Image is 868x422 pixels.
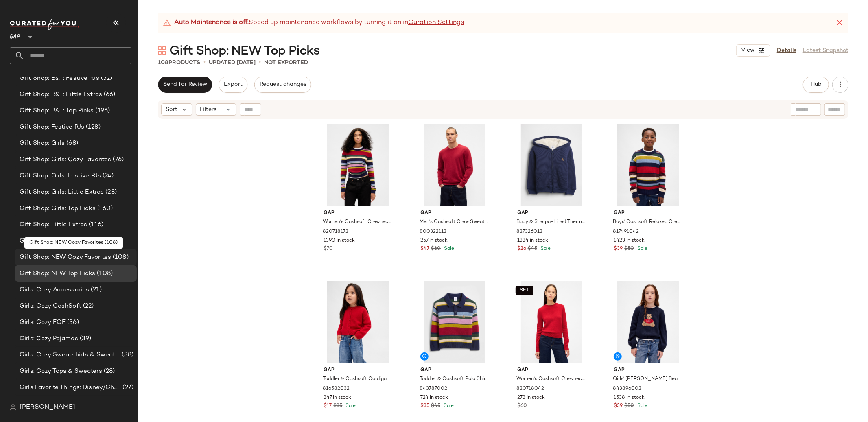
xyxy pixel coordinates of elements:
p: updated [DATE] [209,59,256,67]
span: Gap [517,367,586,374]
span: $35 [420,402,429,410]
span: Hub [810,81,822,88]
span: Gap [517,210,586,217]
a: Details [777,46,796,55]
img: svg%3e [158,46,166,55]
span: $35 [334,402,343,410]
img: cn60768615.jpg [607,281,689,363]
img: cn60768749.jpg [414,281,496,363]
span: Toddler & Cashsoft Cardigan by Gap Modern Red Size 5 YRS [323,376,392,383]
span: (28) [104,188,117,197]
span: (196) [94,106,110,116]
span: Girls Favorite Things: Disney/Characters [20,383,121,392]
img: cn60671272.jpg [607,124,689,206]
button: SET [516,286,533,295]
span: 347 in stock [324,394,352,402]
span: Baby & Sherpa-Lined Thermal Zip Hoodie by Gap New Navy Size 6-12 M [516,219,585,226]
button: Request changes [254,77,311,93]
span: (66) [102,90,116,99]
span: • [259,58,261,68]
span: Girls' [PERSON_NAME] Bear Logo Sweater by Gap Navy Uniform Size XL (12) [613,376,682,383]
span: GAP [10,28,20,42]
span: (36) [66,318,79,327]
span: 843896002 [613,385,641,393]
span: $45 [528,245,537,253]
span: 800322112 [420,228,446,236]
span: Gap [420,210,489,217]
span: $47 [420,245,429,253]
img: cn60441620.jpg [511,281,593,363]
span: Gift Shop: NEW Top Picks [20,269,95,278]
img: cn60390973.jpg [414,124,496,206]
span: 1334 in stock [517,237,548,245]
span: 1423 in stock [614,237,645,245]
span: Girls: Cozy Accessories [20,285,89,295]
span: Women's Cashsoft Crewneck Sweater by Gap Modern Red Petite Size M [516,376,585,383]
span: Gift Shop: Girls: Little Extras [20,188,104,197]
span: $45 [431,402,440,410]
a: Curation Settings [408,18,464,28]
button: Hub [803,77,829,93]
span: (76) [112,155,124,164]
span: Gift Shop: B&T: Festive PJs [20,74,99,83]
span: 820718172 [323,228,349,236]
span: SET [519,288,529,293]
span: 257 in stock [420,237,448,245]
span: 1390 in stock [324,237,355,245]
span: Sort [166,105,177,114]
span: Gift Shop: Girls [20,139,65,148]
span: 843787002 [420,385,447,393]
span: (108) [95,269,113,278]
span: (116) [87,220,103,230]
span: 820718042 [516,385,544,393]
span: (21) [89,285,102,295]
span: 108 [158,60,168,66]
button: Export [219,77,247,93]
span: (24) [101,171,114,181]
span: (38) [120,350,133,360]
span: Girls: Cozy EOF [20,318,66,327]
span: $60 [517,402,527,410]
span: 273 in stock [517,394,545,402]
span: $17 [324,402,332,410]
span: Gift Shop: Girls: Festive PJs [20,171,101,181]
span: Gap [324,210,393,217]
p: Not Exported [264,59,308,67]
span: (22) [81,302,94,311]
span: [PERSON_NAME] [20,402,75,412]
span: (68) [65,139,78,148]
span: Gap [614,367,682,374]
span: Sale [442,246,454,251]
span: Gift Shop: NEW Top Picks [169,43,319,59]
img: svg%3e [10,404,16,411]
span: $50 [624,402,634,410]
span: Girls: Cozy CashSoft [20,302,81,311]
span: $60 [431,245,441,253]
span: Gap [420,367,489,374]
span: 816582032 [323,385,350,393]
button: View [736,44,770,57]
span: $50 [624,245,634,253]
span: Gift Shop: B&T: Little Extras [20,90,102,99]
strong: Auto Maintenance is off. [174,18,249,28]
span: Gift Shop: B&T: Top Picks [20,106,94,116]
span: • [203,58,206,68]
span: Gap [614,210,682,217]
span: Women's Cashsoft Crewneck Sweater by Gap Multi Color Happy Stripe Size XXS [323,219,392,226]
span: (27) [121,383,133,392]
span: $26 [517,245,526,253]
span: Sale [636,246,647,251]
img: cfy_white_logo.C9jOOHJF.svg [10,19,79,30]
span: Men's Cashsoft Crew Sweater by Gap Sled Size M [420,219,488,226]
span: Gift Shop: Luxe Gifts [20,236,82,246]
span: Sale [344,403,356,409]
span: $70 [324,245,333,253]
span: (80) [82,236,96,246]
span: $39 [614,245,623,253]
span: Gift Shop: Girls: Cozy Favorites [20,155,112,164]
span: (24) [120,399,133,409]
img: cn60617205.jpg [317,281,399,363]
span: Sale [539,246,551,251]
span: Girls: Cozy Tops & Sweaters [20,367,102,376]
span: Sale [636,403,647,409]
